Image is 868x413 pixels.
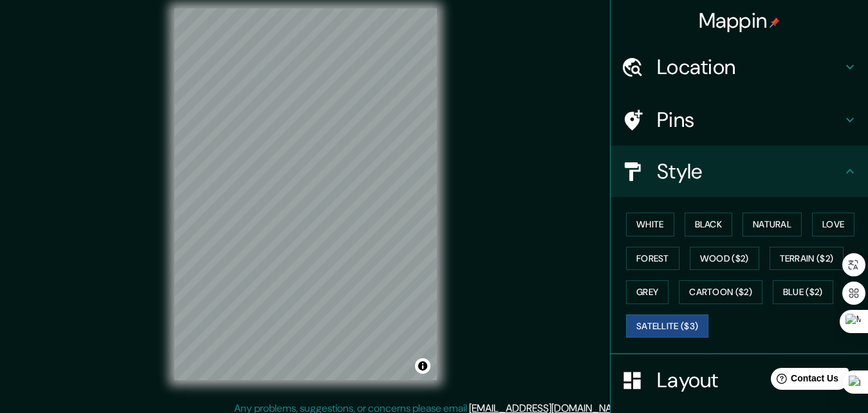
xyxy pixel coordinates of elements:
h4: Pins [657,107,842,133]
button: Wood ($2) [690,247,759,271]
button: Satellite ($3) [626,314,708,338]
h4: Location [657,54,842,80]
button: Black [685,213,733,236]
button: Forest [626,247,679,271]
div: Style [611,146,868,197]
h4: Style [657,158,842,184]
canvas: Map [174,8,437,380]
div: Pins [611,94,868,146]
div: Location [611,41,868,93]
div: Layout [611,354,868,406]
button: Blue ($2) [773,280,833,304]
img: pin-icon.png [770,17,780,28]
button: Natural [743,213,802,236]
h4: Mappin [699,8,780,34]
h4: Layout [657,367,842,393]
button: White [626,213,674,236]
iframe: Help widget launcher [753,363,854,399]
button: Cartoon ($2) [679,280,762,304]
button: Terrain ($2) [770,247,844,271]
button: Love [812,213,854,236]
button: Grey [626,280,669,304]
button: Toggle attribution [415,358,430,374]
